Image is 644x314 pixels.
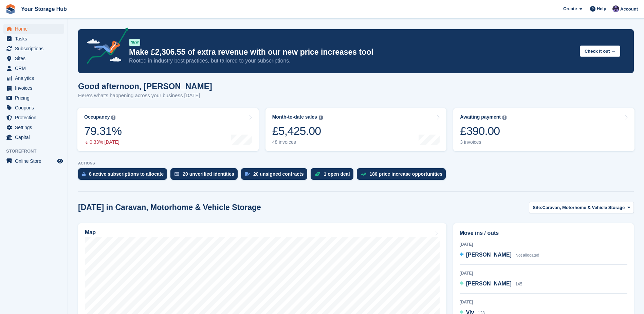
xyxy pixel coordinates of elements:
div: 0.33% [DATE] [84,139,122,145]
div: Awaiting payment [460,114,501,120]
button: Site: Caravan, Motorhome & Vehicle Storage [529,202,634,213]
span: Home [15,24,56,34]
a: [PERSON_NAME] 145 [460,280,522,289]
span: Pricing [15,93,56,103]
a: 1 open deal [311,168,357,183]
a: menu [3,156,64,166]
a: [PERSON_NAME] Not allocated [460,251,539,260]
a: menu [3,133,64,142]
h2: Move ins / outs [460,229,627,237]
div: [DATE] [460,241,627,247]
img: price_increase_opportunities-93ffe204e8149a01c8c9dc8f82e8f89637d9d84a8eef4429ea346261dce0b2c0.svg [361,173,366,176]
span: Account [620,6,638,13]
a: menu [3,24,64,34]
div: 79.31% [84,124,122,138]
span: Sites [15,54,56,63]
span: [PERSON_NAME] [466,252,512,258]
span: Subscriptions [15,44,56,53]
div: NEW [129,39,140,46]
h2: [DATE] in Caravan, Motorhome & Vehicle Storage [78,203,261,212]
span: Online Store [15,156,56,166]
img: deal-1b604bf984904fb50ccaf53a9ad4b4a5d6e5aea283cecdc64d6e3604feb123c2.svg [315,172,320,176]
h2: Map [85,229,96,235]
a: Occupancy 79.31% 0.33% [DATE] [77,108,259,151]
div: £390.00 [460,124,507,138]
img: stora-icon-8386f47178a22dfd0bd8f6a31ec36ba5ce8667c1dd55bd0f319d3a0aa187defe.svg [5,4,16,14]
a: Preview store [56,157,64,165]
span: Settings [15,123,56,132]
a: Your Storage Hub [18,3,70,15]
h1: Good afternoon, [PERSON_NAME] [78,82,212,91]
a: menu [3,44,64,53]
span: Analytics [15,73,56,83]
div: 8 active subscriptions to allocate [89,171,164,177]
img: verify_identity-adf6edd0f0f0b5bbfe63781bf79b02c33cf7c696d77639b501bdc392416b5a36.svg [174,172,179,176]
img: icon-info-grey-7440780725fd019a000dd9b08b2336e03edf1995a4989e88bcd33f0948082b44.svg [319,116,323,120]
p: Rooted in industry best practices, but tailored to your subscriptions. [129,57,574,65]
a: Awaiting payment £390.00 3 invoices [453,108,634,151]
span: Protection [15,113,56,122]
div: 3 invoices [460,139,507,145]
div: 1 open deal [324,171,350,177]
button: Check it out → [580,46,620,57]
a: menu [3,113,64,122]
span: Tasks [15,34,56,43]
a: menu [3,93,64,103]
a: 20 unsigned contracts [241,168,311,183]
div: Occupancy [84,114,110,120]
div: 48 invoices [272,139,323,145]
span: Help [597,5,606,12]
div: £5,425.00 [272,124,323,138]
span: Site: [533,204,542,211]
div: 20 unverified identities [183,171,234,177]
div: 180 price increase opportunities [370,171,443,177]
span: Coupons [15,103,56,112]
img: icon-info-grey-7440780725fd019a000dd9b08b2336e03edf1995a4989e88bcd33f0948082b44.svg [111,116,115,120]
a: 180 price increase opportunities [357,168,449,183]
img: active_subscription_to_allocate_icon-d502201f5373d7db506a760aba3b589e785aa758c864c3986d89f69b8ff3... [82,172,86,176]
span: Storefront [6,148,68,155]
span: Caravan, Motorhome & Vehicle Storage [542,204,625,211]
span: CRM [15,64,56,73]
span: Create [563,5,577,12]
span: Not allocated [515,253,539,258]
div: Month-to-date sales [272,114,317,120]
a: menu [3,83,64,93]
span: Invoices [15,83,56,93]
span: [PERSON_NAME] [466,281,512,286]
a: menu [3,103,64,112]
img: icon-info-grey-7440780725fd019a000dd9b08b2336e03edf1995a4989e88bcd33f0948082b44.svg [502,116,507,120]
a: 8 active subscriptions to allocate [78,168,170,183]
div: 20 unsigned contracts [253,171,304,177]
p: ACTIONS [78,161,634,165]
a: menu [3,73,64,83]
a: Month-to-date sales £5,425.00 48 invoices [265,108,447,151]
p: Make £2,306.55 of extra revenue with our new price increases tool [129,47,574,57]
span: 145 [515,282,522,286]
span: Capital [15,133,56,142]
div: [DATE] [460,270,627,276]
a: menu [3,34,64,43]
a: menu [3,64,64,73]
img: Liam Beddard [612,5,619,12]
a: 20 unverified identities [170,168,241,183]
div: [DATE] [460,299,627,305]
img: contract_signature_icon-13c848040528278c33f63329250d36e43548de30e8caae1d1a13099fd9432cc5.svg [245,172,250,176]
a: menu [3,123,64,132]
a: menu [3,54,64,63]
img: price-adjustments-announcement-icon-8257ccfd72463d97f412b2fc003d46551f7dbcb40ab6d574587a9cd5c0d94... [81,28,129,66]
p: Here's what's happening across your business [DATE] [78,92,212,100]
